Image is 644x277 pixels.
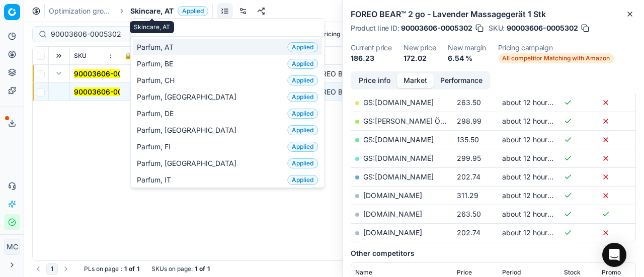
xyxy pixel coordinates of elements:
[130,6,174,16] span: Skincare, AT
[131,37,324,188] div: Suggestions
[498,53,614,63] span: All competitor Matching with Amazon
[457,135,479,144] span: 135.50
[74,87,144,97] button: 90003606-0005302
[84,265,119,273] span: PLs on page
[207,265,210,273] strong: 1
[507,23,578,33] span: 90003606-0005302
[287,59,318,69] span: Applied
[457,268,472,276] span: Price
[137,42,178,52] span: Parfum, AT
[49,6,113,16] a: Optimization groups
[502,228,566,237] span: about 12 hours ago
[457,117,481,125] span: 298.99
[124,265,127,273] strong: 1
[5,239,20,254] span: MC
[287,42,318,52] span: Applied
[448,53,486,63] dd: 6.54 %
[74,52,87,60] span: SKU
[4,239,20,255] button: MC
[404,53,436,63] dd: 172.02
[502,210,566,218] span: about 12 hours ago
[137,142,175,152] span: Parfum, FI
[137,59,177,69] span: Parfum, BE
[457,210,481,218] span: 263.50
[363,135,434,144] a: GS:[DOMAIN_NAME]
[53,50,65,62] button: Expand all
[363,191,422,200] a: [DOMAIN_NAME]
[448,44,486,51] dt: New margin
[287,109,318,119] span: Applied
[149,18,318,38] input: Search groups...
[363,172,434,181] a: GS:[DOMAIN_NAME]
[457,228,480,237] span: 202.74
[287,142,318,152] span: Applied
[51,29,161,39] input: Search by SKU or title
[363,210,422,218] a: [DOMAIN_NAME]
[502,172,566,181] span: about 12 hours ago
[32,263,44,275] button: Go to previous page
[363,117,469,125] a: GS:[PERSON_NAME] Österreich
[137,125,240,135] span: Parfum, [GEOGRAPHIC_DATA]
[502,135,566,144] span: about 12 hours ago
[287,175,318,185] span: Applied
[502,154,566,162] span: about 12 hours ago
[489,25,505,32] span: SKU :
[287,158,318,168] span: Applied
[404,44,436,51] dt: New price
[457,98,481,107] span: 263.50
[457,172,480,181] span: 202.74
[363,228,422,237] a: [DOMAIN_NAME]
[401,23,472,33] span: 90003606-0005302
[124,52,132,60] span: 🔒
[564,268,581,276] span: Stock
[352,73,397,88] button: Price info
[502,268,521,276] span: Period
[502,98,566,107] span: about 12 hours ago
[363,98,434,107] a: GS:[DOMAIN_NAME]
[49,6,208,16] nav: breadcrumb
[74,69,144,79] button: 90003606-0005302
[363,154,434,162] a: GS:[DOMAIN_NAME]
[130,21,174,33] div: Skincare, AT
[151,265,193,273] span: SKUs on page :
[130,6,208,16] span: Skincare, ATApplied
[287,75,318,85] span: Applied
[351,44,391,51] dt: Current price
[137,75,179,85] span: Parfum, CH
[351,25,399,32] span: Product line ID :
[74,69,144,78] mark: 90003606-0005302
[32,263,72,275] nav: pagination
[60,263,72,275] button: Go to next page
[195,265,197,273] strong: 1
[84,265,139,273] div: :
[351,8,636,20] h2: FOREO BEAR™ 2 go - Lavender Massagegerät 1 Stk
[351,248,636,258] h5: Other competitors
[502,117,566,125] span: about 12 hours ago
[457,154,481,162] span: 299.95
[137,265,139,273] strong: 1
[502,191,566,200] span: about 12 hours ago
[53,67,65,79] button: Expand
[457,191,478,200] span: 311.29
[602,243,626,267] div: Open Intercom Messenger
[351,53,391,63] dd: 186.23
[199,265,205,273] strong: of
[137,92,240,102] span: Parfum, [GEOGRAPHIC_DATA]
[602,268,621,276] span: Promo
[46,263,58,275] button: 1
[137,109,178,119] span: Parfum, DE
[498,44,614,51] dt: Pricing campaign
[287,92,318,102] span: Applied
[397,73,434,88] button: Market
[129,265,135,273] strong: of
[178,6,208,16] span: Applied
[137,158,240,168] span: Parfum, [GEOGRAPHIC_DATA]
[74,87,144,96] mark: 90003606-0005302
[137,175,175,185] span: Parfum, IT
[434,73,489,88] button: Performance
[355,268,372,276] span: Name
[287,125,318,135] span: Applied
